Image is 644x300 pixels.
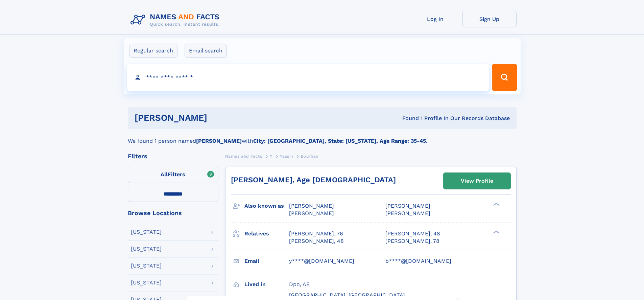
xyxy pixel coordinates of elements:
[131,246,162,252] div: [US_STATE]
[305,115,510,122] div: Found 1 Profile In Our Records Database
[289,281,310,287] span: Dpo, AE
[492,230,500,234] div: ❯
[385,203,430,209] span: [PERSON_NAME]
[270,152,272,160] a: Y
[444,173,510,189] a: View Profile
[161,171,168,178] span: All
[128,153,218,159] div: Filters
[301,154,318,159] span: Bourhan
[408,11,462,27] a: Log In
[196,138,242,144] b: [PERSON_NAME]
[462,11,517,27] a: Sign Up
[289,237,344,245] a: [PERSON_NAME], 48
[289,292,405,298] span: [GEOGRAPHIC_DATA], [GEOGRAPHIC_DATA]
[127,64,489,91] input: search input
[129,44,177,58] label: Regular search
[280,154,293,159] span: Yassin
[244,255,289,267] h3: Email
[244,279,289,290] h3: Lived in
[128,210,218,216] div: Browse Locations
[128,167,218,183] label: Filters
[231,176,396,184] a: [PERSON_NAME], Age [DEMOGRAPHIC_DATA]
[131,263,162,269] div: [US_STATE]
[492,64,517,91] button: Search Button
[128,129,517,145] div: We found 1 person named with .
[492,202,500,207] div: ❯
[270,154,272,159] span: Y
[280,152,293,160] a: Yassin
[385,237,439,245] a: [PERSON_NAME], 78
[244,228,289,239] h3: Relatives
[244,200,289,212] h3: Also known as
[461,173,493,189] div: View Profile
[135,114,305,122] h1: [PERSON_NAME]
[289,230,343,237] a: [PERSON_NAME], 76
[131,280,162,285] div: [US_STATE]
[385,230,440,237] a: [PERSON_NAME], 48
[131,229,162,235] div: [US_STATE]
[185,44,227,58] label: Email search
[253,138,426,144] b: City: [GEOGRAPHIC_DATA], State: [US_STATE], Age Range: 35-45
[289,210,334,216] span: [PERSON_NAME]
[289,203,334,209] span: [PERSON_NAME]
[385,210,430,216] span: [PERSON_NAME]
[128,11,225,29] img: Logo Names and Facts
[225,152,262,160] a: Names and Facts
